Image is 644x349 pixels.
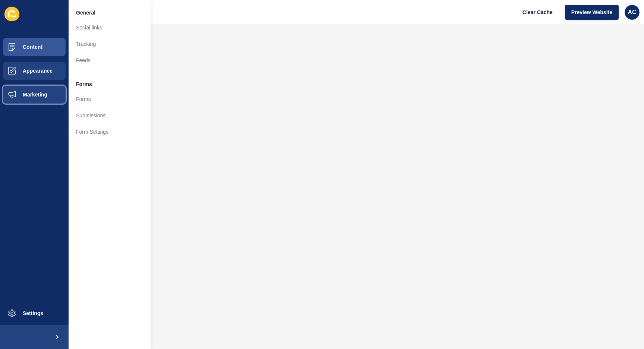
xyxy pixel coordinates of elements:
a: Forms [69,91,151,107]
a: Form Settings [69,124,151,140]
span: Preview Website [571,9,612,16]
span: General [76,9,95,16]
a: Social links [69,19,151,36]
button: Clear Cache [516,5,559,20]
span: Forms [76,80,92,88]
span: AC [628,9,636,16]
button: Preview Website [565,5,619,20]
a: Feeds [69,52,151,69]
span: Clear Cache [523,9,553,16]
a: Tracking [69,36,151,52]
a: Submissions [69,107,151,124]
